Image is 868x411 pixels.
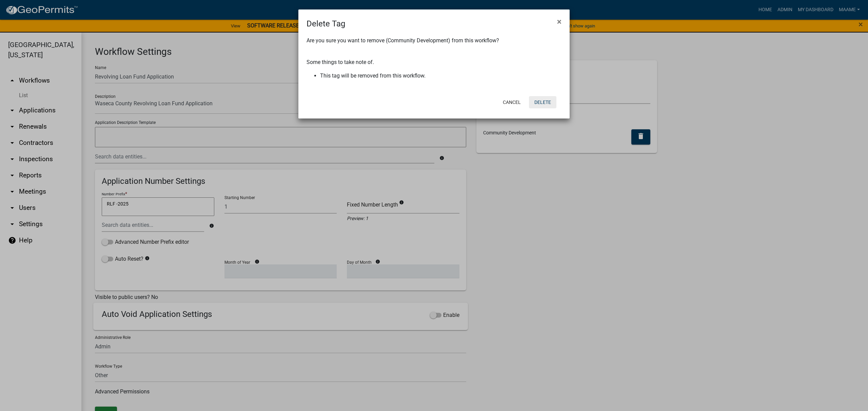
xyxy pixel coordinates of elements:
[552,12,567,31] button: Close
[307,18,345,30] h4: Delete Tag
[320,72,561,80] li: This tag will be removed from this workflow.
[307,58,561,66] p: Some things to take note of.
[557,17,561,26] span: ×
[529,96,556,108] button: Delete
[307,37,561,45] p: Are you sure you want to remove (Community Development) from this workflow?
[497,96,526,108] button: Cancel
